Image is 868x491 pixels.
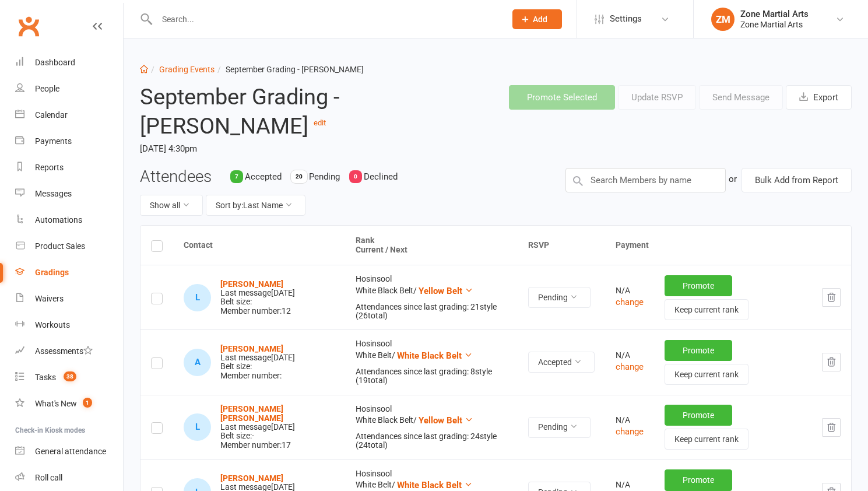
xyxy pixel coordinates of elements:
[512,9,562,29] button: Add
[15,128,123,155] a: Payments
[184,349,211,376] div: A
[15,155,123,181] a: Reports
[616,481,644,489] div: N/A
[356,303,507,321] div: Attendances since last grading: 21 style ( 26 total)
[345,395,518,460] td: Hosinsool White Black Belt /
[220,404,283,422] strong: [PERSON_NAME] [PERSON_NAME]
[15,338,123,364] a: Assessments
[35,163,64,172] div: Reports
[356,432,507,450] div: Attendances since last grading: 24 style ( 24 total)
[528,287,591,308] button: Pending
[419,286,462,296] span: Yellow Belt
[173,226,345,265] th: Contact
[35,241,85,251] div: Product Sales
[15,50,123,76] a: Dashboard
[35,447,106,456] div: General attendance
[15,102,123,128] a: Calendar
[245,171,282,182] span: Accepted
[206,195,305,216] button: Sort by:Last Name
[528,352,595,373] button: Accepted
[153,11,497,27] input: Search...
[15,233,123,259] a: Product Sales
[35,346,93,356] div: Assessments
[616,416,644,425] div: N/A
[742,168,852,192] button: Bulk Add from Report
[616,295,644,309] button: change
[291,170,307,183] div: 20
[616,425,644,439] button: change
[356,367,507,385] div: Attendances since last grading: 8 style ( 19 total)
[15,286,123,312] a: Waivers
[15,465,123,491] a: Roll call
[220,423,335,432] div: Last message [DATE]
[711,8,735,31] div: ZM
[314,118,326,127] a: edit
[565,168,726,192] input: Search Members by name
[665,405,732,426] button: Promote
[665,340,732,361] button: Promote
[220,289,295,297] div: Last message [DATE]
[665,299,748,320] button: Keep current rank
[140,85,426,138] h2: September Grading - [PERSON_NAME]
[35,373,56,382] div: Tasks
[786,85,852,110] button: Export
[528,417,591,438] button: Pending
[35,294,64,303] div: Waivers
[15,364,123,391] a: Tasks 38
[15,439,123,465] a: General attendance kiosk mode
[64,371,76,381] span: 38
[309,171,340,182] span: Pending
[35,136,72,146] div: Payments
[610,6,642,32] span: Settings
[35,84,59,93] div: People
[215,63,364,76] li: September Grading - [PERSON_NAME]
[740,9,809,19] div: Zone Martial Arts
[419,415,462,426] span: Yellow Belt
[419,284,473,298] button: Yellow Belt
[15,259,123,286] a: Gradings
[140,195,203,216] button: Show all
[15,76,123,102] a: People
[15,207,123,233] a: Automations
[159,65,215,74] a: Grading Events
[35,320,70,329] div: Workouts
[35,215,82,225] div: Automations
[15,312,123,338] a: Workouts
[220,353,295,362] div: Last message [DATE]
[35,473,62,482] div: Roll call
[220,280,295,316] div: Belt size: Member number: 12
[364,171,398,182] span: Declined
[616,360,644,374] button: change
[184,284,211,311] div: L
[616,351,644,360] div: N/A
[605,226,851,265] th: Payment
[35,110,68,120] div: Calendar
[35,399,77,408] div: What's New
[220,405,335,450] div: Belt size: - Member number: 17
[35,268,69,277] div: Gradings
[83,398,92,408] span: 1
[533,15,547,24] span: Add
[140,139,426,159] time: [DATE] 4:30pm
[397,349,473,363] button: White Black Belt
[140,168,212,186] h3: Attendees
[220,279,283,289] a: [PERSON_NAME]
[740,19,809,30] div: Zone Martial Arts
[349,170,362,183] div: 0
[397,350,462,361] span: White Black Belt
[419,413,473,427] button: Yellow Belt
[665,469,732,490] button: Promote
[345,329,518,394] td: Hosinsool White Belt /
[15,391,123,417] a: What's New1
[35,58,75,67] div: Dashboard
[184,413,211,441] div: L
[220,344,283,353] a: [PERSON_NAME]
[230,170,243,183] div: 7
[665,364,748,385] button: Keep current rank
[220,474,283,483] a: [PERSON_NAME]
[397,480,462,490] span: White Black Belt
[35,189,72,198] div: Messages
